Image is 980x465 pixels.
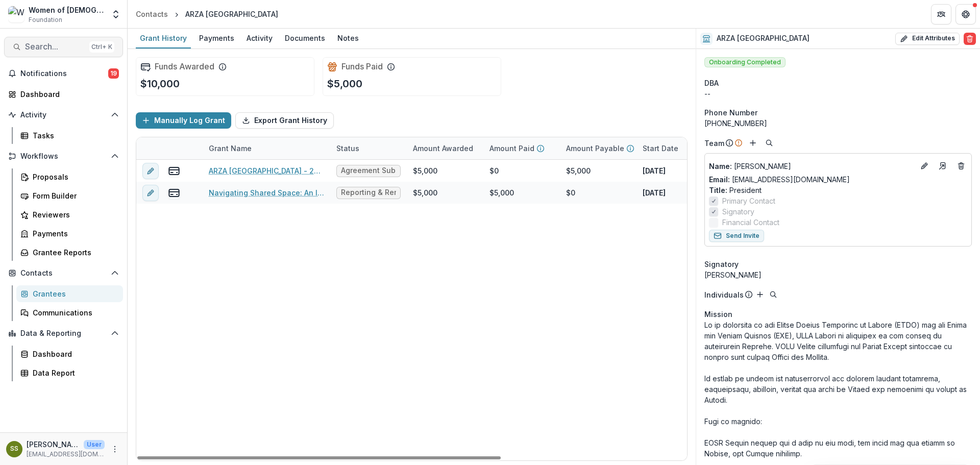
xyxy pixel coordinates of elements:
[136,29,191,48] a: Grant History
[722,206,754,217] span: Signatory
[16,285,123,302] a: Grantees
[767,288,779,301] button: Search
[704,78,719,88] span: DBA
[918,160,930,172] button: Edit
[407,143,479,154] div: Amount Awarded
[33,209,115,220] div: Reviewers
[407,137,483,159] div: Amount Awarded
[4,65,123,82] button: Notifications19
[704,138,724,149] p: Team
[33,130,115,141] div: Tasks
[560,137,636,159] div: Amount Payable
[140,76,180,91] p: $10,000
[235,112,334,129] button: Export Grant History
[704,270,972,280] div: [PERSON_NAME]
[20,152,107,161] span: Workflows
[964,33,976,45] button: Delete
[704,289,744,300] p: Individuals
[413,165,437,176] div: $5,000
[566,165,591,176] div: $5,000
[704,118,972,129] div: [PHONE_NUMBER]
[29,5,105,15] div: Women of [DEMOGRAPHIC_DATA]
[16,346,123,362] a: Dashboard
[209,187,324,198] a: Navigating Shared Space: An Israel Curriculum for our time, a project of ARZA Canada
[16,304,123,321] a: Communications
[25,42,85,52] span: Search...
[84,440,105,449] p: User
[33,247,115,258] div: Grantee Reports
[29,15,62,25] span: Foundation
[489,165,499,176] div: $0
[717,34,810,43] h2: ARZA [GEOGRAPHIC_DATA]
[109,443,121,455] button: More
[89,41,114,53] div: Ctrl + K
[168,165,180,177] button: view-payments
[413,187,437,198] div: $5,000
[341,166,396,175] span: Agreement Submitted
[709,186,727,194] span: Title :
[333,31,363,45] div: Notes
[709,162,732,170] span: Name :
[704,57,786,67] span: Onboarding Completed
[168,187,180,199] button: view-payments
[330,143,365,154] div: Status
[33,288,115,299] div: Grantees
[16,244,123,261] a: Grantee Reports
[330,137,407,159] div: Status
[935,158,951,174] a: Go to contact
[4,86,123,103] a: Dashboard
[4,37,123,57] button: Search...
[566,187,575,198] div: $0
[203,137,330,159] div: Grant Name
[709,161,914,172] a: Name: [PERSON_NAME]
[763,137,775,149] button: Search
[16,127,123,144] a: Tasks
[33,172,115,182] div: Proposals
[636,137,713,159] div: Start Date
[341,62,383,71] h2: Funds Paid
[931,4,951,25] button: Partners
[281,31,329,45] div: Documents
[709,185,967,195] p: President
[27,450,105,459] p: [EMAIL_ADDRESS][DOMAIN_NAME]
[747,137,759,149] button: Add
[643,165,666,176] p: [DATE]
[341,188,396,197] span: Reporting & Reminders
[704,88,972,99] div: --
[16,206,123,223] a: Reviewers
[4,325,123,341] button: Open Data & Reporting
[16,187,123,204] a: Form Builder
[142,163,159,179] button: edit
[16,168,123,185] a: Proposals
[483,137,560,159] div: Amount Paid
[754,288,766,301] button: Add
[136,112,231,129] button: Manually Log Grant
[8,6,24,22] img: Women of Reform Judaism
[27,439,80,450] p: [PERSON_NAME]
[242,29,277,48] a: Activity
[566,143,624,154] p: Amount Payable
[33,190,115,201] div: Form Builder
[722,195,775,206] span: Primary Contact
[132,7,282,21] nav: breadcrumb
[33,368,115,378] div: Data Report
[203,143,258,154] div: Grant Name
[722,217,779,228] span: Financial Contact
[10,446,18,452] div: Shari Schulner
[955,4,976,25] button: Get Help
[709,175,730,184] span: Email:
[709,161,914,172] p: [PERSON_NAME]
[955,160,967,172] button: Deletes
[33,349,115,359] div: Dashboard
[636,143,684,154] div: Start Date
[704,107,757,118] span: Phone Number
[33,228,115,239] div: Payments
[195,29,238,48] a: Payments
[16,364,123,381] a: Data Report
[489,143,534,154] p: Amount Paid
